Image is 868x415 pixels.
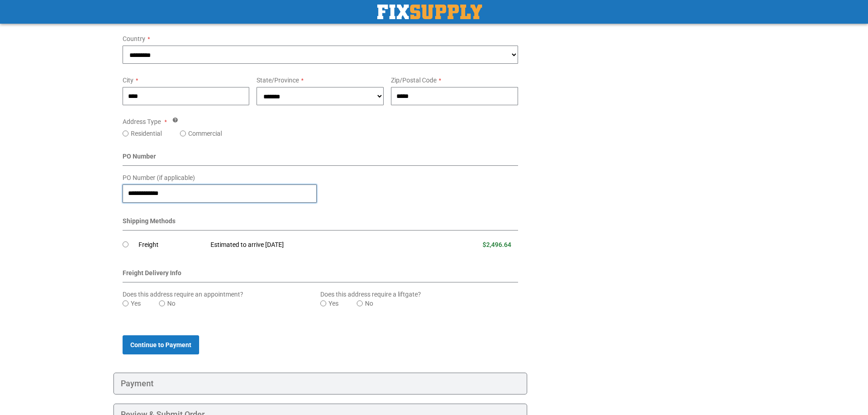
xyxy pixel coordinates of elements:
label: Yes [131,299,141,308]
label: Commercial [188,129,222,138]
label: Yes [329,299,339,308]
span: Does this address require an appointment? [123,291,243,298]
span: Continue to Payment [130,341,191,348]
span: State/Province [257,77,299,84]
span: Country [123,35,145,42]
span: Does this address require a liftgate? [320,291,421,298]
a: store logo [377,5,482,19]
span: Address Type [123,118,161,125]
div: Shipping Methods [123,216,519,231]
td: Estimated to arrive [DATE] [204,235,415,255]
div: Freight Delivery Info [123,268,519,282]
span: Zip/Postal Code [391,77,437,84]
label: Residential [131,129,162,138]
td: Freight [139,235,204,255]
span: PO Number (if applicable) [123,174,195,181]
span: City [123,77,134,84]
div: Payment [113,373,528,395]
img: Fix Industrial Supply [377,5,482,19]
button: Continue to Payment [123,335,199,354]
label: No [167,299,175,308]
div: PO Number [123,152,519,166]
span: $2,496.64 [483,241,511,248]
label: No [365,299,373,308]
